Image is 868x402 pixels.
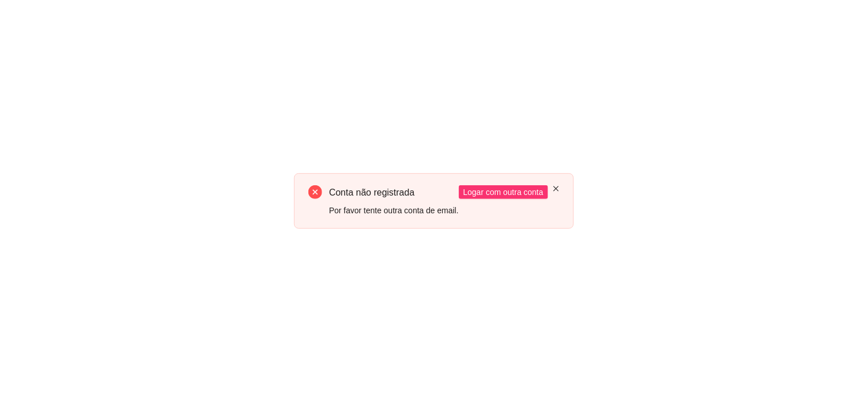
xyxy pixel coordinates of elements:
[553,185,560,193] button: close
[329,204,458,217] div: Por favor tente outra conta de email.
[308,185,322,199] span: close-circle
[459,185,548,199] button: Logar com outra conta
[329,185,458,200] div: Conta não registrada
[553,185,560,192] span: close
[463,186,544,198] span: Logar com outra conta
